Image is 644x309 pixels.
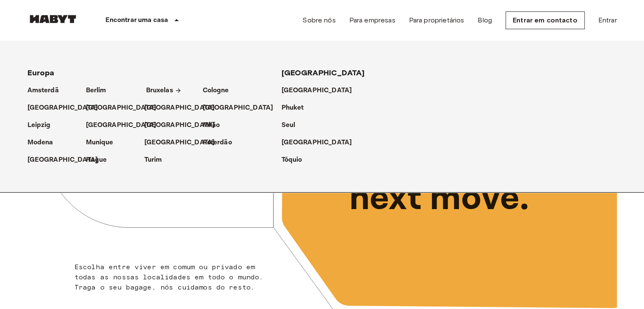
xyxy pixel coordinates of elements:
[349,15,395,25] a: Para empresas
[28,155,107,165] a: [GEOGRAPHIC_DATA]
[203,103,282,113] a: [GEOGRAPHIC_DATA]
[282,103,304,113] p: Phuket
[203,103,274,113] p: [GEOGRAPHIC_DATA]
[86,86,115,96] a: Berlim
[146,86,182,96] a: Bruxelas
[105,15,169,25] p: Encontrar uma casa
[598,15,617,25] a: Entrar
[203,120,220,130] p: Milão
[86,120,157,130] p: [GEOGRAPHIC_DATA]
[28,103,107,113] a: [GEOGRAPHIC_DATA]
[203,86,229,96] p: Cologne
[86,103,157,113] p: [GEOGRAPHIC_DATA]
[282,138,361,148] a: [GEOGRAPHIC_DATA]
[86,103,165,113] a: [GEOGRAPHIC_DATA]
[282,155,311,165] a: Tóquio
[282,138,352,148] p: [GEOGRAPHIC_DATA]
[144,155,162,165] p: Turim
[28,138,62,148] a: Modena
[28,68,55,77] span: Europa
[203,138,232,148] p: Roterdão
[144,138,215,148] p: [GEOGRAPHIC_DATA]
[28,103,98,113] p: [GEOGRAPHIC_DATA]
[409,15,464,25] a: Para proprietários
[28,138,53,148] p: Modena
[506,11,585,29] a: Entrar em contacto
[28,86,67,96] a: Amsterdã
[203,86,238,96] a: Cologne
[203,120,229,130] a: Milão
[75,262,269,292] p: Escolha entre viver em comum ou privado em todas as nossas localidades em todo o mundo. Traga o s...
[86,138,113,148] p: Munique
[28,120,59,130] a: Leipzig
[28,155,98,165] p: [GEOGRAPHIC_DATA]
[146,86,173,96] p: Bruxelas
[86,138,122,148] a: Munique
[86,155,107,165] p: Hague
[86,120,165,130] a: [GEOGRAPHIC_DATA]
[282,120,304,130] a: Seul
[144,155,171,165] a: Turim
[144,120,215,130] p: [GEOGRAPHIC_DATA]
[28,86,59,96] p: Amsterdã
[144,103,224,113] a: [GEOGRAPHIC_DATA]
[144,138,224,148] a: [GEOGRAPHIC_DATA]
[28,15,78,23] img: Habyt
[349,135,603,220] p: Unlock your next move.
[282,68,365,77] span: [GEOGRAPHIC_DATA]
[144,103,215,113] p: [GEOGRAPHIC_DATA]
[28,120,51,130] p: Leipzig
[478,15,492,25] a: Blog
[282,103,312,113] a: Phuket
[302,15,335,25] a: Sobre nós
[86,86,106,96] p: Berlim
[282,86,352,96] p: [GEOGRAPHIC_DATA]
[282,86,361,96] a: [GEOGRAPHIC_DATA]
[203,138,240,148] a: Roterdão
[282,155,302,165] p: Tóquio
[86,155,116,165] a: Hague
[282,120,296,130] p: Seul
[144,120,224,130] a: [GEOGRAPHIC_DATA]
